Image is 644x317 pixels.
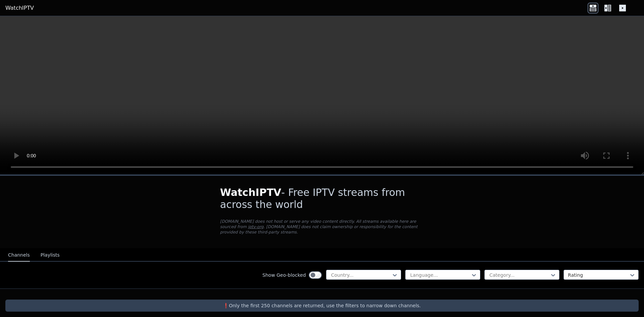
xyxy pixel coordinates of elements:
button: Playlists [41,249,60,262]
p: [DOMAIN_NAME] does not host or serve any video content directly. All streams available here are s... [220,219,424,235]
span: WatchIPTV [220,187,281,198]
p: ❗️Only the first 250 channels are returned, use the filters to narrow down channels. [8,302,636,309]
button: Channels [8,249,30,262]
label: Show Geo-blocked [262,272,306,278]
h1: - Free IPTV streams from across the world [220,187,424,211]
a: iptv-org [248,224,264,229]
a: WatchIPTV [5,4,34,12]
